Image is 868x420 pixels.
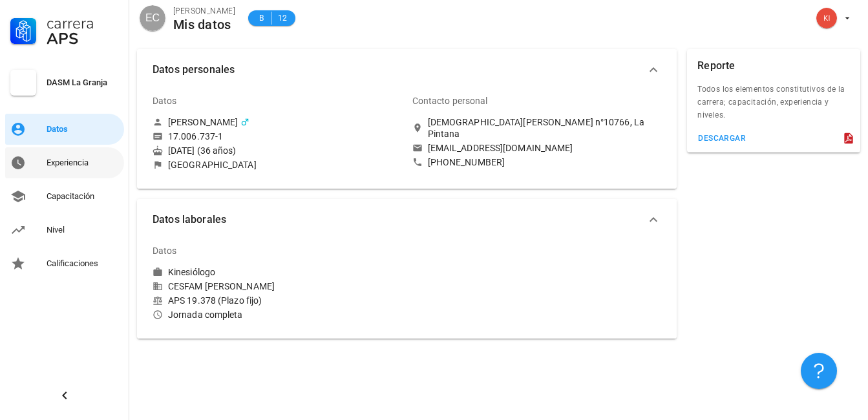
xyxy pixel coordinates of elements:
div: Datos [153,235,177,266]
div: APS 19.378 (Plazo fijo) [153,295,402,306]
a: Datos [5,114,124,145]
a: Calificaciones [5,248,124,279]
a: [EMAIL_ADDRESS][DOMAIN_NAME] [412,142,662,154]
a: Experiencia [5,147,124,178]
div: Datos [153,85,177,116]
div: [DEMOGRAPHIC_DATA][PERSON_NAME] n°10766, La Pintana [428,116,662,140]
div: Capacitación [47,191,119,202]
div: CESFAM [PERSON_NAME] [153,280,402,292]
div: Mis datos [173,17,235,32]
a: Capacitación [5,181,124,212]
div: Experiencia [47,158,119,168]
div: avatar [140,5,165,31]
div: [EMAIL_ADDRESS][DOMAIN_NAME] [428,142,573,154]
a: [PHONE_NUMBER] [412,156,662,168]
a: Nivel [5,215,124,246]
span: Datos personales [153,61,646,79]
div: Jornada completa [153,309,402,320]
div: Carrera [47,16,119,31]
button: Datos personales [137,49,677,90]
div: [PERSON_NAME] [168,116,238,128]
div: [GEOGRAPHIC_DATA] [168,159,257,171]
div: avatar [816,8,837,28]
div: Todos los elementos constitutivos de la carrera; capacitación, experiencia y niveles. [687,83,860,129]
div: Datos [47,124,119,134]
div: Kinesiólogo [168,266,215,278]
div: Reporte [697,49,735,83]
a: [DEMOGRAPHIC_DATA][PERSON_NAME] n°10766, La Pintana [412,116,662,140]
button: descargar [692,129,751,147]
div: [PERSON_NAME] [173,5,235,17]
span: EC [145,5,160,31]
div: 17.006.737-1 [168,131,223,142]
span: Datos laborales [153,211,646,229]
div: [PHONE_NUMBER] [428,156,505,168]
div: Nivel [47,225,119,235]
span: 12 [277,12,288,25]
div: APS [47,31,119,47]
div: Calificaciones [47,258,119,269]
div: descargar [697,134,746,143]
div: Contacto personal [412,85,488,116]
div: [DATE] (36 años) [153,145,402,156]
button: Datos laborales [137,199,677,240]
span: B [256,12,266,25]
div: DASM La Granja [47,78,119,88]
